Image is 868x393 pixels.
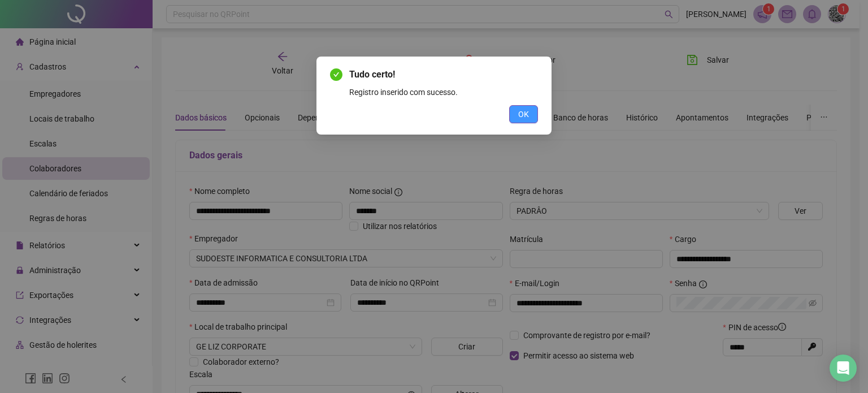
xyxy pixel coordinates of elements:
[349,69,395,80] span: Tudo certo!
[830,355,857,382] div: Open Intercom Messenger
[349,88,458,97] span: Registro inserido com sucesso.
[518,108,529,120] span: OK
[509,105,538,123] button: OK
[330,68,342,81] span: check-circle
